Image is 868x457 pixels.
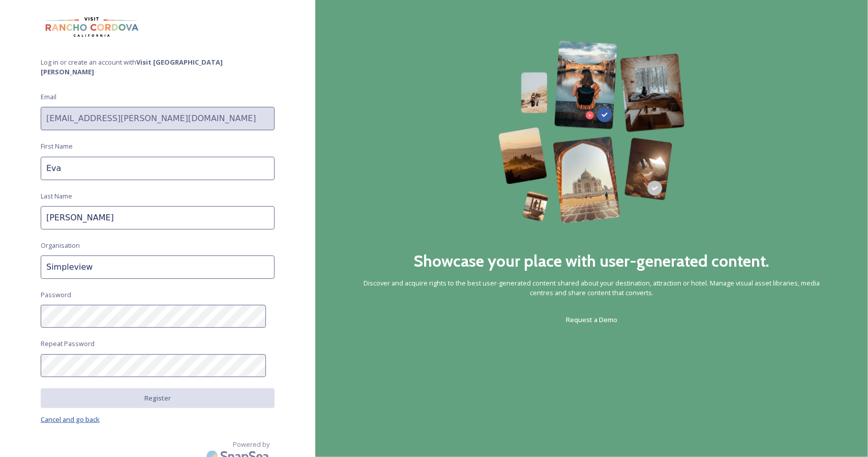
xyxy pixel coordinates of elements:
input: Doe [41,206,275,230]
span: Discover and acquire rights to the best user-generated content shared about your destination, att... [356,278,827,298]
span: Password [41,290,71,300]
input: john.doe@snapsea.io [41,107,275,130]
input: John [41,157,275,180]
strong: Visit [GEOGRAPHIC_DATA][PERSON_NAME] [41,58,223,76]
span: Organisation [41,241,80,250]
span: Last Name [41,191,72,201]
span: Repeat Password [41,339,95,349]
span: Cancel and go back [41,415,100,424]
a: Request a Demo [566,313,617,326]
span: Request a Demo [566,315,617,324]
span: First Name [41,141,73,151]
img: VRC%20Rainbow%20Horizontal%20Logo%20-%20Black%20text.png [41,12,142,42]
span: Email [41,92,56,102]
span: Powered by [233,440,270,449]
input: Acme Inc [41,255,275,279]
img: 63b42ca75bacad526042e722_Group%20154-p-800.png [498,41,685,223]
h2: Showcase your place with user-generated content. [414,249,770,273]
span: Log in or create an account with [41,58,275,77]
button: Register [41,388,275,408]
